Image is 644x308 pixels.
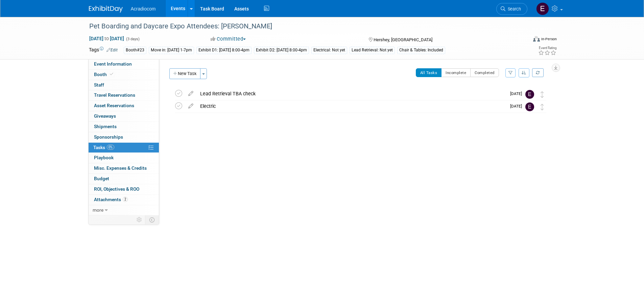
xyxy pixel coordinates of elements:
[89,101,159,111] a: Asset Reservations
[536,2,549,15] img: Elizabeth Martinez
[441,68,471,77] button: Incomplete
[505,6,521,11] span: Search
[123,197,128,202] span: 2
[134,215,145,224] td: Personalize Event Tab Strip
[89,122,159,132] a: Shipments
[125,37,140,41] span: (3 days)
[93,145,114,150] span: Tasks
[89,6,123,13] img: ExhibitDay
[89,70,159,80] a: Booth
[254,47,309,54] div: Exhibit D2: [DATE] 8:00-4pm
[541,37,557,42] div: In-Person
[103,36,110,41] span: to
[94,72,115,77] span: Booth
[416,68,442,77] button: All Tasks
[89,90,159,100] a: Travel Reservations
[94,197,128,202] span: Attachments
[525,102,534,111] img: Elizabeth Martinez
[94,103,134,108] span: Asset Reservations
[94,155,114,160] span: Playbook
[149,47,194,54] div: Move in: [DATE] 1-7pm
[197,100,506,112] div: Electric
[131,6,156,11] span: Acradiocom
[89,80,159,90] a: Staff
[87,20,517,32] div: Pet Boarding and Daycare Expo Attendees: [PERSON_NAME]
[496,3,527,15] a: Search
[510,104,525,109] span: [DATE]
[89,59,159,69] a: Event Information
[374,37,432,42] span: Hershey, [GEOGRAPHIC_DATA]
[196,47,252,54] div: Exhibit D1: [DATE] 8:00-4pm
[541,91,544,98] i: Move task
[532,68,544,77] a: Refresh
[525,90,534,99] img: Elizabeth Martinez
[89,46,118,54] td: Tags
[94,113,116,119] span: Giveaways
[470,68,499,77] button: Completed
[208,35,248,43] button: Committed
[93,207,103,213] span: more
[94,176,109,181] span: Budget
[487,35,557,45] div: Event Format
[107,145,114,150] span: 0%
[94,165,147,171] span: Misc. Expenses & Credits
[311,47,347,54] div: Electrical: Not yet
[169,68,200,79] button: New Task
[89,205,159,215] a: more
[94,134,123,140] span: Sponsorships
[89,184,159,194] a: ROI, Objectives & ROO
[94,61,132,67] span: Event Information
[538,46,556,50] div: Event Rating
[89,195,159,205] a: Attachments2
[106,48,118,52] a: Edit
[397,47,445,54] div: Chair & Tables: Included
[89,174,159,184] a: Budget
[89,153,159,163] a: Playbook
[185,91,197,97] a: edit
[89,132,159,142] a: Sponsorships
[510,91,525,96] span: [DATE]
[350,47,395,54] div: Lead Retrieval: Not yet
[533,36,540,42] img: Format-Inperson.png
[94,124,117,129] span: Shipments
[110,72,113,76] i: Booth reservation complete
[185,103,197,109] a: edit
[94,92,135,98] span: Travel Reservations
[89,111,159,121] a: Giveaways
[145,215,159,224] td: Toggle Event Tabs
[197,88,506,99] div: Lead Retrieval TBA check
[94,82,104,88] span: Staff
[89,143,159,153] a: Tasks0%
[89,35,124,42] span: [DATE] [DATE]
[89,163,159,173] a: Misc. Expenses & Credits
[94,186,139,192] span: ROI, Objectives & ROO
[124,47,146,54] div: Booth#23
[541,104,544,110] i: Move task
